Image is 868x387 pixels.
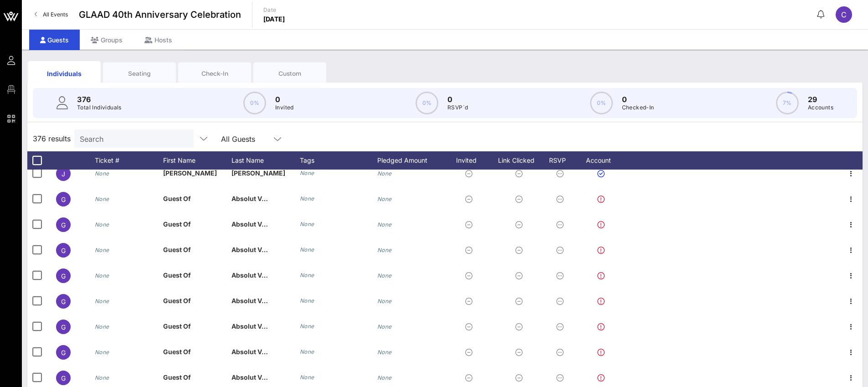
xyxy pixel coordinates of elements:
[377,247,392,253] i: None
[447,103,468,112] p: RSVP`d
[221,135,255,143] div: All Guests
[300,323,314,330] i: None
[275,103,294,112] p: Invited
[231,169,285,177] span: [PERSON_NAME]
[263,5,285,15] p: Date
[95,272,109,279] i: None
[231,186,277,212] p: Absolut V…
[163,169,217,177] span: [PERSON_NAME]
[377,196,392,202] i: None
[231,237,277,263] p: Absolut V…
[95,170,109,177] i: None
[163,212,209,237] p: Guest Of
[377,221,392,228] i: None
[300,170,314,176] i: None
[260,69,319,78] div: Custom
[377,323,392,330] i: None
[578,151,628,170] div: Account
[163,237,209,263] p: Guest Of
[62,170,65,178] span: j
[61,272,66,280] span: G
[163,288,209,314] p: Guest Of
[61,196,66,203] span: G
[61,298,66,305] span: G
[622,103,654,112] p: Checked-In
[300,297,314,304] i: None
[79,8,241,21] span: GLAAD 40th Anniversary Celebration
[447,94,468,105] p: 0
[163,263,209,288] p: Guest Of
[275,94,294,105] p: 0
[163,314,209,339] p: Guest Of
[377,170,392,177] i: None
[29,7,73,22] a: All Events
[43,11,68,18] span: All Events
[110,69,169,78] div: Seating
[163,339,209,365] p: Guest Of
[496,151,546,170] div: Link Clicked
[377,374,392,381] i: None
[263,15,285,24] p: [DATE]
[80,30,134,50] div: Groups
[808,94,833,105] p: 29
[95,196,109,202] i: None
[216,129,288,148] div: All Guests
[163,186,209,212] p: Guest Of
[300,348,314,355] i: None
[95,374,109,381] i: None
[841,10,847,19] span: C
[95,151,163,170] div: Ticket #
[231,212,277,237] p: Absolut V…
[77,103,122,112] p: Total Individuals
[231,263,277,288] p: Absolut V…
[231,288,277,314] p: Absolut V…
[61,374,66,382] span: G
[95,349,109,356] i: None
[231,151,300,170] div: Last Name
[95,221,109,228] i: None
[35,69,94,78] div: Individuals
[61,247,66,254] span: G
[836,6,852,23] div: C
[185,69,244,78] div: Check-In
[377,298,392,304] i: None
[95,323,109,330] i: None
[446,151,496,170] div: Invited
[231,314,277,339] p: Absolut V…
[377,349,392,356] i: None
[77,94,122,105] p: 376
[33,133,71,144] span: 376 results
[163,151,231,170] div: First Name
[377,151,446,170] div: Pledged Amount
[377,272,392,279] i: None
[622,94,654,105] p: 0
[300,221,314,227] i: None
[61,349,66,356] span: G
[61,323,66,331] span: G
[300,151,377,170] div: Tags
[546,151,578,170] div: RSVP
[95,247,109,253] i: None
[808,103,833,112] p: Accounts
[95,298,109,304] i: None
[300,374,314,381] i: None
[231,339,277,365] p: Absolut V…
[300,272,314,279] i: None
[300,246,314,253] i: None
[61,221,66,229] span: G
[134,30,183,50] div: Hosts
[29,30,80,50] div: Guests
[300,195,314,202] i: None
